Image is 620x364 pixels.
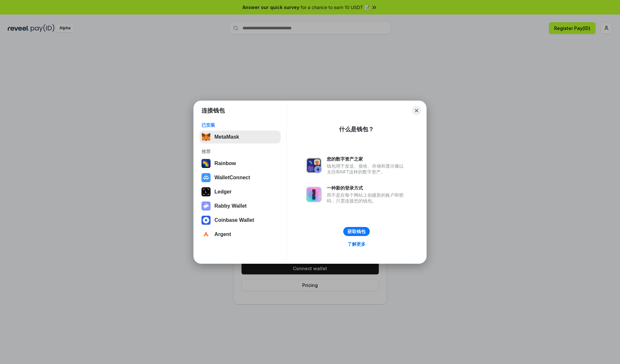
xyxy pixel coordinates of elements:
[201,216,211,225] img: svg+xml,%3Csvg%20width%3D%2228%22%20height%3D%2228%22%20viewBox%3D%220%200%2028%2028%22%20fill%3D...
[327,156,407,162] div: 您的数字资产之家
[306,187,322,202] img: svg+xml,%3Csvg%20xmlns%3D%22http%3A%2F%2Fwww.w3.org%2F2000%2Fsvg%22%20fill%3D%22none%22%20viewBox...
[347,241,366,247] div: 了解更多
[200,131,281,143] button: MetaMask
[200,157,281,170] button: Rainbow
[200,228,281,241] button: Argent
[214,161,236,166] div: Rainbow
[200,185,281,198] button: Ledger
[201,149,279,154] div: 推荐
[200,171,281,184] button: WalletConnect
[201,202,211,211] img: svg+xml,%3Csvg%20xmlns%3D%22http%3A%2F%2Fwww.w3.org%2F2000%2Fsvg%22%20fill%3D%22none%22%20viewBox...
[339,125,374,133] div: 什么是钱包？
[214,203,247,209] div: Rabby Wallet
[201,107,225,114] h1: 连接钱包
[214,217,254,223] div: Coinbase Wallet
[412,106,421,115] button: Close
[200,214,281,227] button: Coinbase Wallet
[200,200,281,212] button: Rabby Wallet
[327,163,407,175] div: 钱包用于发送、接收、存储和显示像以太坊和NFT这样的数字资产。
[201,133,211,142] img: svg+xml,%3Csvg%20fill%3D%22none%22%20height%3D%2233%22%20viewBox%3D%220%200%2035%2033%22%20width%...
[214,189,232,195] div: Ledger
[327,185,407,191] div: 一种新的登录方式
[214,134,239,140] div: MetaMask
[201,173,211,182] img: svg+xml,%3Csvg%20width%3D%2228%22%20height%3D%2228%22%20viewBox%3D%220%200%2028%2028%22%20fill%3D...
[201,187,211,196] img: svg+xml,%3Csvg%20xmlns%3D%22http%3A%2F%2Fwww.w3.org%2F2000%2Fsvg%22%20width%3D%2228%22%20height%3...
[201,230,211,239] img: svg+xml,%3Csvg%20width%3D%2228%22%20height%3D%2228%22%20viewBox%3D%220%200%2028%2028%22%20fill%3D...
[347,229,366,234] div: 获取钱包
[201,122,279,128] div: 已安装
[201,159,211,168] img: svg+xml,%3Csvg%20width%3D%22120%22%20height%3D%22120%22%20viewBox%3D%220%200%20120%20120%22%20fil...
[327,192,407,204] div: 而不是在每个网站上创建新的账户和密码，只需连接您的钱包。
[214,231,231,237] div: Argent
[214,175,250,181] div: WalletConnect
[343,227,370,236] button: 获取钱包
[344,240,369,248] a: 了解更多
[306,158,322,173] img: svg+xml,%3Csvg%20xmlns%3D%22http%3A%2F%2Fwww.w3.org%2F2000%2Fsvg%22%20fill%3D%22none%22%20viewBox...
